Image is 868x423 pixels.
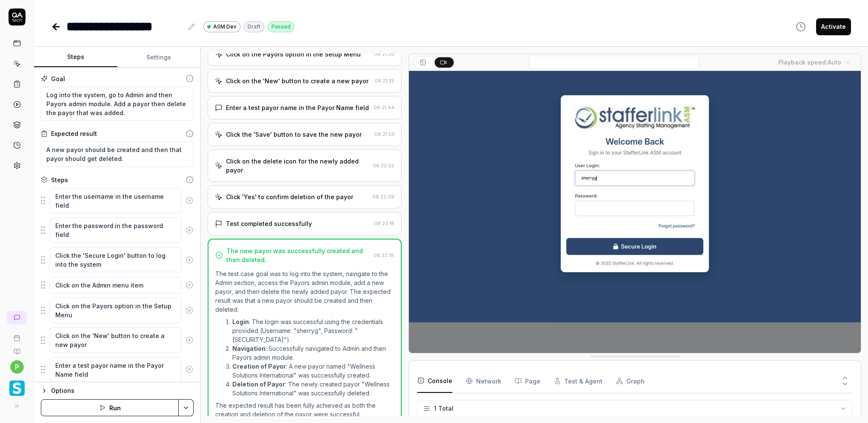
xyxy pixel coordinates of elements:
div: Passed [268,21,294,32]
div: Click 'Yes' to confirm deletion of the payor [226,192,353,201]
strong: Deletion of Payor [232,381,285,388]
button: Steps [34,47,117,68]
p: The expected result has been fully achieved as both the creation and deletion of the payor were s... [215,401,394,419]
div: Click the 'Save' button to save the new payor [226,130,362,139]
button: Page [515,369,540,393]
div: Test completed successfully [226,219,312,228]
a: Book a call with us [3,328,30,341]
button: Remove step [182,222,197,239]
button: Run [41,399,179,416]
div: Click on the 'New' button to create a new payor [226,76,368,85]
p: The test case goal was to log into the system, navigate to the Admin section, access the Payors a... [215,269,394,314]
strong: Creation of Payor [232,363,286,370]
button: Remove step [182,332,197,349]
li: : Successfully navigated to Admin and then Payors admin module. [232,344,394,362]
button: Options [41,386,194,396]
span: ASM Dev [213,23,237,31]
button: Test & Agent [554,369,602,393]
div: Click on the Payors option in the Setup Menu [226,50,361,59]
div: Options [51,386,194,396]
button: Remove step [182,361,197,378]
button: Smartlinx Logo [3,374,30,398]
img: Smartlinx Logo [9,381,25,396]
button: Remove step [182,302,197,319]
button: Activate [816,18,851,35]
div: Draft [244,21,264,32]
li: : A new payor named "Wellness Solutions International" was successfully created. [232,362,394,380]
time: 08:21:35 [374,78,394,84]
div: Suggestions [41,357,194,383]
div: Suggestions [41,297,194,324]
time: 08:21:53 [374,131,394,137]
div: Suggestions [41,276,194,294]
strong: Login [232,318,249,325]
button: Remove step [182,251,197,268]
li: : The login was successful using the credentials provided (Username: "sherryg", Password: "[SECUR... [232,317,394,344]
strong: Navigation [232,345,266,352]
div: Goal [51,74,65,83]
div: Steps [51,175,68,184]
time: 08:22:18 [374,252,394,258]
button: Network [466,369,501,393]
div: Suggestions [41,188,194,214]
div: Enter a test payor name in the Payor Name field [226,103,369,112]
button: Remove step [182,192,197,209]
time: 08:22:18 [374,220,394,226]
button: Console [417,369,452,393]
div: Suggestions [41,327,194,353]
div: The new payor was successfully created and then deleted. [226,246,370,264]
a: ASM Dev [203,21,240,32]
div: Suggestions [41,247,194,273]
a: Documentation [3,341,30,355]
button: Settings [117,47,201,68]
div: Suggestions [41,217,194,243]
div: Playback speed: [778,58,841,67]
button: p [10,360,24,374]
button: Remove step [182,276,197,293]
time: 08:22:09 [372,194,394,200]
div: Click on the delete icon for the newly added payor [226,157,369,175]
button: View version history [791,18,811,35]
a: New conversation [7,311,27,324]
div: Expected result [51,129,97,138]
li: : The newly created payor "Wellness Solutions International" was successfully deleted. [232,380,394,398]
button: Graph [616,369,645,393]
time: 08:21:44 [374,104,394,110]
time: 08:21:26 [374,51,394,57]
time: 08:22:02 [373,163,394,169]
